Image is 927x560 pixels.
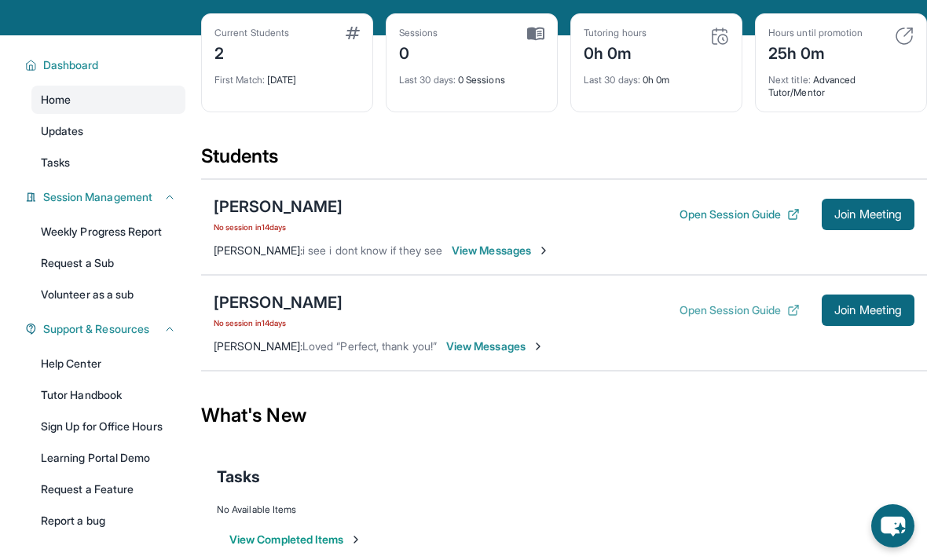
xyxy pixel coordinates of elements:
span: View Messages [452,243,550,258]
button: chat-button [871,504,914,547]
a: Request a Sub [31,249,185,277]
span: Tasks [217,466,260,488]
div: No Available Items [217,503,911,516]
div: 0 [399,39,438,64]
div: Tutoring hours [584,27,647,39]
img: card [895,27,914,46]
div: 0h 0m [584,64,729,86]
div: What's New [201,381,927,450]
div: Advanced Tutor/Mentor [768,64,914,99]
span: First Match : [214,74,265,86]
div: [PERSON_NAME] [214,291,343,313]
a: Help Center [31,350,185,378]
button: Join Meeting [822,295,914,326]
div: Current Students [214,27,289,39]
div: Sessions [399,27,438,39]
a: Tasks [31,148,185,177]
a: Volunteer as a sub [31,280,185,309]
a: Tutor Handbook [31,381,185,409]
img: card [527,27,544,41]
button: Open Session Guide [680,207,800,222]
button: View Completed Items [229,532,362,547]
button: Open Session Guide [680,302,800,318]
div: [DATE] [214,64,360,86]
a: Report a bug [31,507,185,535]
div: [PERSON_NAME] [214,196,343,218]
a: Home [31,86,185,114]
span: Last 30 days : [399,74,456,86]
a: Request a Feature [31,475,185,503]
button: Support & Resources [37,321,176,337]
span: [PERSON_NAME] : [214,243,302,257]
span: Dashboard [43,57,99,73]
span: Home [41,92,71,108]
a: Weekly Progress Report [31,218,185,246]
span: No session in 14 days [214,221,343,233]
span: [PERSON_NAME] : [214,339,302,353]
span: Support & Resources [43,321,149,337]
span: Session Management [43,189,152,205]
span: Last 30 days : [584,74,640,86]
img: card [710,27,729,46]
button: Session Management [37,189,176,205]
div: Students [201,144,927,178]
button: Join Meeting [822,199,914,230]
div: 0h 0m [584,39,647,64]
span: Tasks [41,155,70,170]
a: Updates [31,117,185,145]
div: Hours until promotion [768,27,863,39]
img: Chevron-Right [532,340,544,353]
a: Sign Up for Office Hours [31,412,185,441]
span: Join Meeting [834,210,902,219]
span: Loved “Perfect, thank you!” [302,339,437,353]
img: Chevron-Right [537,244,550,257]
span: No session in 14 days [214,317,343,329]
img: card [346,27,360,39]
div: 0 Sessions [399,64,544,86]
span: Join Meeting [834,306,902,315]
span: Updates [41,123,84,139]
span: Next title : [768,74,811,86]
div: 25h 0m [768,39,863,64]
span: i see i dont know if they see [302,243,442,257]
button: Dashboard [37,57,176,73]
span: View Messages [446,339,544,354]
a: Learning Portal Demo [31,444,185,472]
div: 2 [214,39,289,64]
